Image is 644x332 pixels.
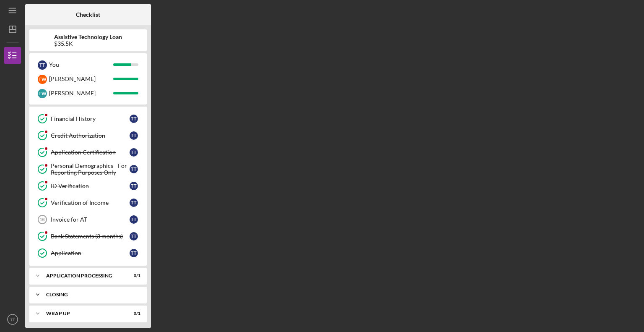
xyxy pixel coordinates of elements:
[130,182,138,190] div: T T
[51,250,130,256] div: Application
[34,211,143,228] a: 16Invoice for ATTT
[38,60,47,70] div: T T
[130,165,138,173] div: T T
[130,115,138,123] div: T T
[51,183,130,189] div: ID Verification
[34,228,143,245] a: Bank Statements (3 months)TT
[46,311,119,316] div: Wrap up
[51,199,130,206] div: Verification of Income
[130,148,138,157] div: T T
[34,194,143,211] a: Verification of IncomeTT
[34,245,143,261] a: ApplicationTT
[51,162,130,176] div: Personal Demographics - For Reporting Purposes Only
[130,215,138,224] div: T T
[76,11,100,18] b: Checklist
[51,216,130,223] div: Invoice for AT
[51,115,130,122] div: Financial History
[54,40,122,47] div: $35.5K
[38,75,47,84] div: T W
[34,127,143,144] a: Credit AuthorizationTT
[38,89,47,98] div: T W
[51,132,130,139] div: Credit Authorization
[130,199,138,207] div: T T
[34,161,143,178] a: Personal Demographics - For Reporting Purposes OnlyTT
[125,311,140,316] div: 0 / 1
[10,317,15,322] text: TT
[34,144,143,161] a: Application CertificationTT
[51,233,130,240] div: Bank Statements (3 months)
[130,249,138,257] div: T T
[34,110,143,127] a: Financial HistoryTT
[49,58,113,72] div: You
[4,311,21,328] button: TT
[130,232,138,241] div: T T
[49,86,113,100] div: [PERSON_NAME]
[49,72,113,86] div: [PERSON_NAME]
[125,273,140,278] div: 0 / 1
[39,217,44,222] tspan: 16
[46,273,119,278] div: Application Processing
[46,292,136,297] div: Closing
[130,131,138,140] div: T T
[51,149,130,156] div: Application Certification
[34,178,143,194] a: ID VerificationTT
[54,34,122,40] b: Assistive Technology Loan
